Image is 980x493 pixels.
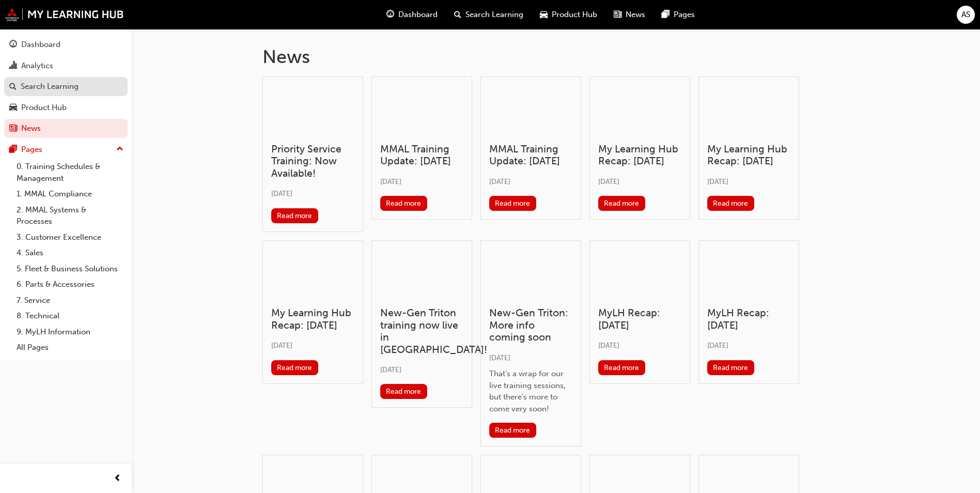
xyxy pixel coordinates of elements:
[707,196,754,211] button: Read more
[605,4,654,25] a: news-iconNews
[271,341,292,350] span: [DATE]
[262,240,363,384] a: My Learning Hub Recap: [DATE][DATE]Read more
[707,143,790,167] h3: My Learning Hub Recap: [DATE]
[386,8,394,21] span: guage-icon
[465,9,523,21] span: Search Learning
[371,76,472,220] a: MMAL Training Update: [DATE][DATE]Read more
[12,308,128,324] a: 8. Technical
[957,6,975,24] button: AS
[489,368,572,414] div: That's a wrap for our live training sessions, but there's more to come very soon!
[614,8,621,21] span: news-icon
[21,39,60,51] div: Dashboard
[114,472,121,485] span: prev-icon
[5,8,124,21] img: mmal
[4,98,128,117] a: Product Hub
[707,307,790,331] h3: MyLH Recap: [DATE]
[489,177,510,186] span: [DATE]
[271,307,354,331] h3: My Learning Hub Recap: [DATE]
[21,144,42,156] div: Pages
[598,360,645,375] button: Read more
[271,360,318,375] button: Read more
[21,60,53,72] div: Analytics
[654,4,703,25] a: pages-iconPages
[598,341,619,350] span: [DATE]
[12,202,128,229] a: 2. MMAL Systems & Processes
[480,76,581,220] a: MMAL Training Update: [DATE][DATE]Read more
[4,140,128,159] button: Pages
[262,76,363,232] a: Priority Service Training: Now Available![DATE]Read more
[380,177,401,186] span: [DATE]
[9,124,17,133] span: news-icon
[12,229,128,245] a: 3. Customer Excellence
[532,4,605,25] a: car-iconProduct Hub
[12,276,128,292] a: 6. Parts & Accessories
[380,307,463,356] h3: New-Gen Triton training now live in [GEOGRAPHIC_DATA]!
[589,76,690,220] a: My Learning Hub Recap: [DATE][DATE]Read more
[598,196,645,211] button: Read more
[4,119,128,138] a: News
[552,9,597,21] span: Product Hub
[9,103,17,113] span: car-icon
[662,8,670,21] span: pages-icon
[9,61,17,71] span: chart-icon
[489,196,536,211] button: Read more
[489,143,572,167] h3: MMAL Training Update: [DATE]
[674,9,695,21] span: Pages
[380,143,463,167] h3: MMAL Training Update: [DATE]
[707,360,754,375] button: Read more
[116,143,123,156] span: up-icon
[12,261,128,277] a: 5. Fleet & Business Solutions
[9,82,17,91] span: search-icon
[271,189,292,198] span: [DATE]
[480,240,581,446] a: New-Gen Triton: More info coming soon[DATE]That's a wrap for our live training sessions, but ther...
[9,145,17,155] span: pages-icon
[262,45,849,68] h1: News
[698,240,799,384] a: MyLH Recap: [DATE][DATE]Read more
[12,186,128,202] a: 1. MMAL Compliance
[589,240,690,384] a: MyLH Recap: [DATE][DATE]Read more
[626,9,645,21] span: News
[540,8,548,21] span: car-icon
[12,245,128,261] a: 4. Sales
[12,340,128,356] a: All Pages
[598,143,681,167] h3: My Learning Hub Recap: [DATE]
[271,208,318,223] button: Read more
[707,341,728,350] span: [DATE]
[380,365,401,374] span: [DATE]
[454,8,461,21] span: search-icon
[489,307,572,343] h3: New-Gen Triton: More info coming soon
[371,240,472,408] a: New-Gen Triton training now live in [GEOGRAPHIC_DATA]![DATE]Read more
[9,40,17,50] span: guage-icon
[4,33,128,140] button: DashboardAnalyticsSearch LearningProduct HubNews
[4,56,128,75] a: Analytics
[271,143,354,179] h3: Priority Service Training: Now Available!
[4,35,128,54] a: Dashboard
[12,292,128,309] a: 7. Service
[961,9,970,21] span: AS
[398,9,438,21] span: Dashboard
[598,177,619,186] span: [DATE]
[698,76,799,220] a: My Learning Hub Recap: [DATE][DATE]Read more
[12,324,128,340] a: 9. MyLH Information
[707,177,728,186] span: [DATE]
[12,159,128,186] a: 0. Training Schedules & Management
[380,384,427,399] button: Read more
[446,4,532,25] a: search-iconSearch Learning
[4,77,128,96] a: Search Learning
[489,423,536,438] button: Read more
[21,81,79,93] div: Search Learning
[21,102,67,114] div: Product Hub
[378,4,446,25] a: guage-iconDashboard
[598,307,681,331] h3: MyLH Recap: [DATE]
[489,353,510,362] span: [DATE]
[380,196,427,211] button: Read more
